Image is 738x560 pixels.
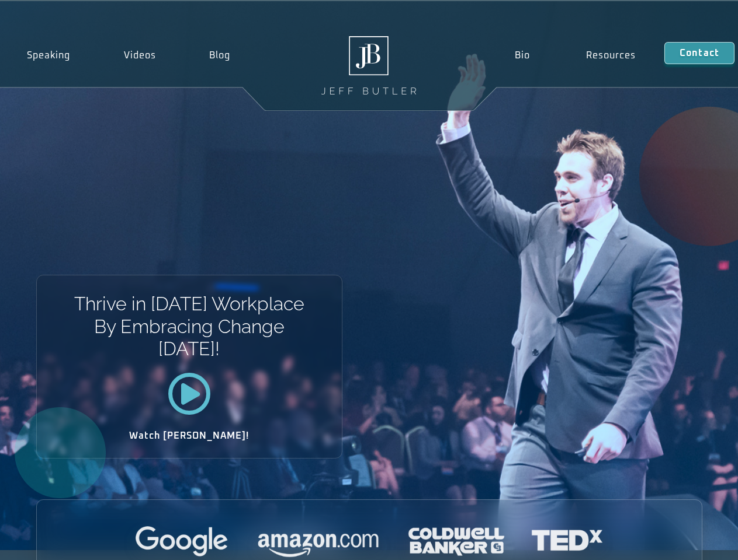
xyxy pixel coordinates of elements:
h2: Watch [PERSON_NAME]! [78,431,301,440]
span: Contact [680,48,719,58]
a: Resources [558,42,664,69]
a: Contact [664,42,734,64]
a: Bio [486,42,558,69]
a: Blog [182,42,257,69]
h1: Thrive in [DATE] Workplace By Embracing Change [DATE]! [73,293,305,360]
nav: Menu [486,42,664,69]
a: Videos [97,42,183,69]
